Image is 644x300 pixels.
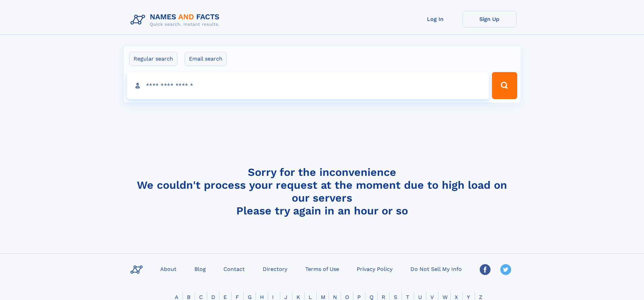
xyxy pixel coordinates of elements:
a: About [158,264,179,274]
button: Search Button [492,72,517,99]
img: Facebook [480,264,491,275]
h4: Sorry for the inconvenience We couldn't process your request at the moment due to high load on ou... [128,166,517,217]
img: Logo Names and Facts [128,11,225,29]
a: Terms of Use [303,264,342,274]
a: Privacy Policy [354,264,395,274]
input: search input [127,72,489,99]
img: Twitter [500,264,511,275]
label: Regular search [129,52,177,66]
a: Do Not Sell My Info [408,264,464,274]
a: Contact [221,264,247,274]
a: Log In [408,11,462,27]
a: Directory [260,264,290,274]
label: Email search [185,52,227,66]
a: Blog [192,264,209,274]
a: Sign Up [462,11,517,27]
